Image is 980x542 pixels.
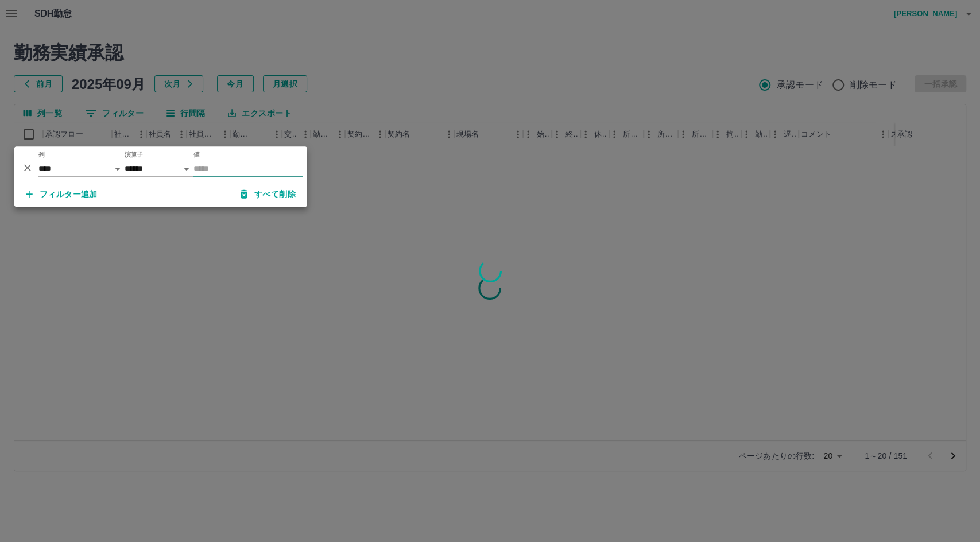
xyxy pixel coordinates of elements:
[38,150,45,159] label: 列
[19,159,36,176] button: 削除
[231,184,305,204] button: すべて削除
[125,150,143,159] label: 演算子
[17,184,107,204] button: フィルター追加
[193,150,200,159] label: 値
